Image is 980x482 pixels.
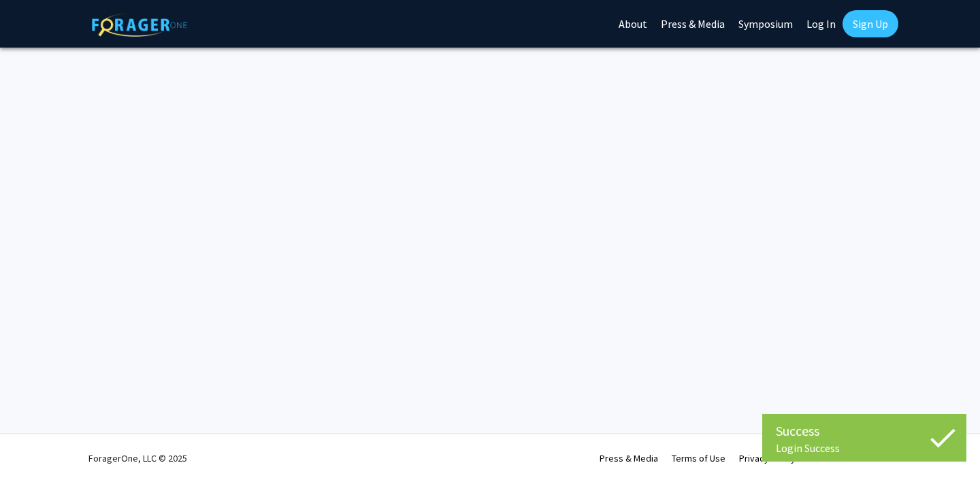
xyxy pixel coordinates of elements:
div: ForagerOne, LLC © 2025 [88,434,187,482]
div: Login Success [776,441,953,455]
div: Success [776,421,953,441]
a: Press & Media [600,452,658,464]
a: Sign Up [843,10,898,37]
a: Privacy Policy [739,452,796,464]
a: Terms of Use [672,452,725,464]
img: ForagerOne Logo [92,13,187,37]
